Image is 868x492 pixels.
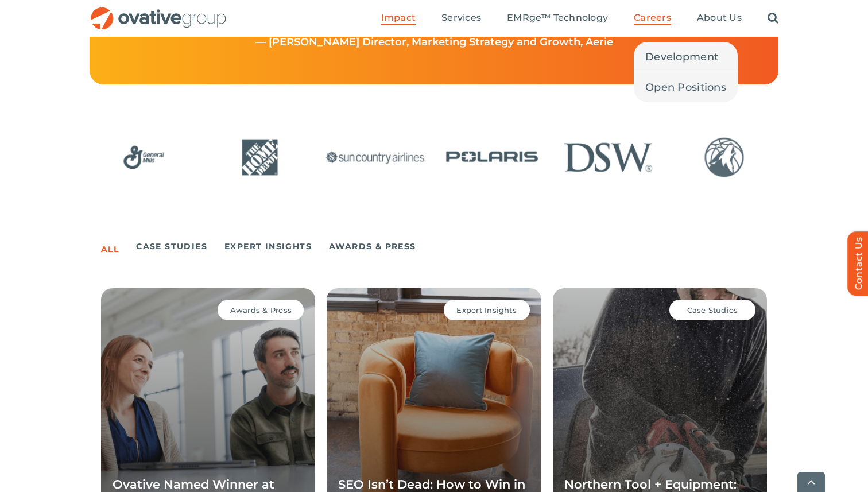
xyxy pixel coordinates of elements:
span: Development [645,49,718,65]
span: Open Positions [645,79,726,95]
a: Awards & Press [329,238,416,254]
a: Open Positions [634,72,738,102]
a: Search [768,12,778,25]
span: Services [441,12,481,24]
div: 9 / 24 [321,135,430,182]
span: EMRge™ Technology [507,12,608,24]
div: 12 / 24 [670,135,778,182]
a: Expert Insights [224,238,312,254]
div: 7 / 24 [90,135,198,182]
div: 11 / 24 [554,135,662,182]
div: 10 / 24 [437,135,546,182]
p: — [PERSON_NAME] Director, Marketing Strategy and Growth, Aerie [117,37,751,48]
a: EMRge™ Technology [507,12,608,25]
span: Careers [634,12,671,24]
a: OG_Full_horizontal_RGB [90,6,227,17]
a: Services [441,12,481,25]
a: Development [634,42,738,72]
a: Impact [381,12,416,25]
span: About Us [697,12,742,24]
a: About Us [697,12,742,25]
a: Careers [634,12,671,25]
ul: Post Filters [101,236,767,257]
span: Impact [381,12,416,24]
a: All [101,241,119,257]
a: Case Studies [136,238,207,254]
div: 8 / 24 [206,135,314,182]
